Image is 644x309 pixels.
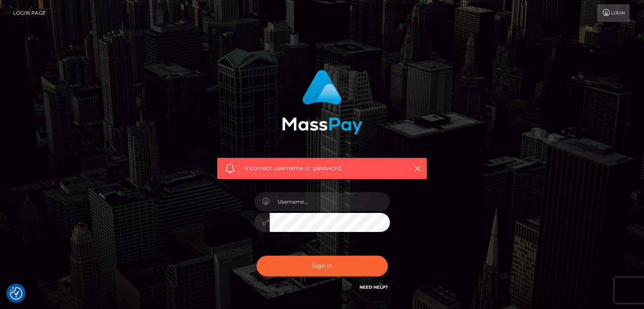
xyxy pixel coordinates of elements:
[597,4,630,22] a: Login
[257,256,388,276] button: Sign in
[245,164,399,173] span: Incorrect username or password.
[10,287,22,300] button: Consent Preferences
[359,284,388,290] a: Need Help?
[282,70,362,135] img: MassPay Login
[10,287,22,300] img: Revisit consent button
[270,192,390,211] input: Username...
[13,4,46,22] a: Login Page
